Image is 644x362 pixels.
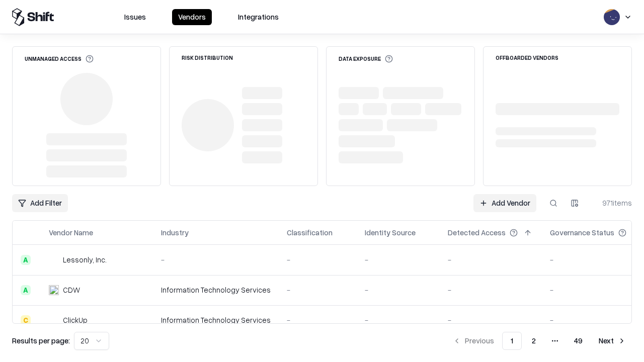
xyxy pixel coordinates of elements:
[448,254,534,265] div: -
[161,315,271,325] div: Information Technology Services
[287,285,349,295] div: -
[365,285,432,295] div: -
[550,227,614,238] div: Governance Status
[118,9,152,25] button: Issues
[550,285,642,295] div: -
[25,55,94,63] div: Unmanaged Access
[473,194,536,212] a: Add Vendor
[287,315,349,325] div: -
[49,285,59,295] img: CDW
[182,55,233,60] div: Risk Distribution
[21,255,31,265] div: A
[287,227,333,238] div: Classification
[339,55,393,63] div: Data Exposure
[49,315,59,325] img: ClickUp
[287,254,349,265] div: -
[63,285,80,295] div: CDW
[172,9,212,25] button: Vendors
[550,315,642,325] div: -
[63,315,88,325] div: ClickUp
[593,332,632,350] button: Next
[566,332,591,350] button: 49
[161,285,271,295] div: Information Technology Services
[524,332,544,350] button: 2
[550,254,642,265] div: -
[365,227,416,238] div: Identity Source
[496,55,558,60] div: Offboarded Vendors
[12,335,70,346] p: Results per page:
[448,315,534,325] div: -
[49,255,59,265] img: Lessonly, Inc.
[447,332,632,350] nav: pagination
[21,285,31,295] div: A
[12,194,68,212] button: Add Filter
[21,315,31,325] div: C
[49,227,93,238] div: Vendor Name
[161,254,271,265] div: -
[161,227,189,238] div: Industry
[592,198,632,208] div: 971 items
[232,9,285,25] button: Integrations
[365,254,432,265] div: -
[63,254,107,265] div: Lessonly, Inc.
[365,315,432,325] div: -
[448,227,506,238] div: Detected Access
[502,332,522,350] button: 1
[448,285,534,295] div: -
